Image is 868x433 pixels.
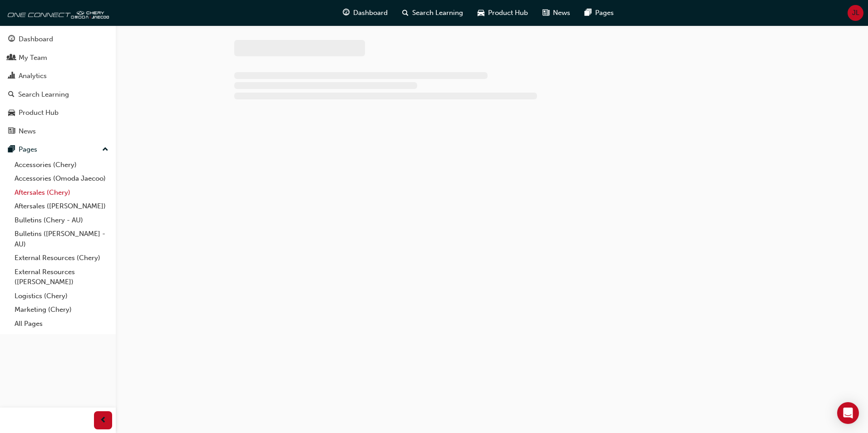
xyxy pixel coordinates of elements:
span: search-icon [8,91,15,99]
a: Product Hub [4,104,112,121]
a: Bulletins ([PERSON_NAME] - AU) [11,227,112,251]
div: Search Learning [18,89,69,100]
a: Aftersales (Chery) [11,186,112,200]
span: car-icon [478,7,484,19]
span: Dashboard [353,8,388,18]
span: News [553,8,570,18]
img: oneconnect [5,4,109,22]
div: Open Intercom Messenger [837,402,859,424]
span: guage-icon [343,7,350,19]
a: news-iconNews [535,4,577,22]
a: guage-iconDashboard [335,4,395,22]
a: External Resources ([PERSON_NAME]) [11,265,112,289]
a: News [4,123,112,140]
a: Aftersales ([PERSON_NAME]) [11,199,112,213]
div: News [19,126,36,137]
button: Pages [4,141,112,158]
a: Bulletins (Chery - AU) [11,213,112,227]
span: news-icon [8,128,15,136]
span: pages-icon [8,146,15,154]
div: Pages [19,144,37,155]
span: chart-icon [8,72,15,80]
div: Product Hub [19,108,59,118]
a: Logistics (Chery) [11,289,112,303]
span: JL [852,8,859,18]
a: Dashboard [4,31,112,48]
div: Analytics [19,71,47,81]
a: All Pages [11,317,112,331]
span: Pages [595,8,614,18]
span: Search Learning [412,8,463,18]
span: up-icon [102,144,108,156]
a: Analytics [4,68,112,84]
div: Dashboard [19,34,53,44]
span: news-icon [542,7,549,19]
a: Search Learning [4,86,112,103]
span: Product Hub [488,8,528,18]
a: Accessories (Chery) [11,158,112,172]
a: My Team [4,49,112,66]
a: car-iconProduct Hub [470,4,535,22]
span: car-icon [8,109,15,117]
span: guage-icon [8,35,15,44]
button: JL [848,5,863,21]
span: pages-icon [585,7,592,19]
a: pages-iconPages [577,4,621,22]
a: Marketing (Chery) [11,303,112,317]
a: search-iconSearch Learning [395,4,470,22]
a: Accessories (Omoda Jaecoo) [11,172,112,186]
div: My Team [19,53,47,63]
span: prev-icon [100,415,107,426]
span: search-icon [402,7,409,19]
button: DashboardMy TeamAnalyticsSearch LearningProduct HubNews [4,29,112,141]
span: people-icon [8,54,15,62]
a: External Resources (Chery) [11,251,112,265]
